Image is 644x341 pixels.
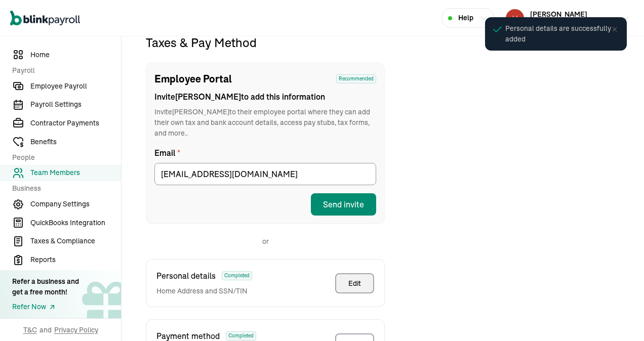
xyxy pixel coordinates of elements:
nav: Global [10,4,80,33]
span: Home [30,50,121,60]
span: Invite [PERSON_NAME] to add this information [154,91,376,103]
span: Business [12,183,115,194]
span: Recommended [336,74,376,83]
span: QuickBooks Integration [30,218,121,228]
span: Home Address and SSN/TIN [156,286,252,296]
div: Edit [348,278,361,288]
label: Email [154,147,376,159]
span: Employee Payroll [30,81,121,92]
span: Completed [222,271,252,280]
button: Edit [335,273,374,293]
span: Contractor Payments [30,118,121,129]
span: Payroll [12,65,115,76]
span: Employee Portal [154,71,232,87]
span: Team Members [30,167,121,178]
span: Personal details [156,270,216,282]
span: Help [458,13,473,23]
span: T&C [23,325,37,335]
div: Refer a business and get a free month! [12,276,79,297]
span: Completed [226,331,256,340]
button: Send invite [311,193,376,216]
p: or [262,236,269,247]
span: People [12,152,115,163]
span: Company Settings [30,199,121,209]
span: Payroll Settings [30,99,121,110]
div: Send invite [323,198,364,210]
button: [PERSON_NAME]Pro-Clean Facility Services, LLC [502,6,634,31]
h4: Taxes & Pay Method [146,34,385,51]
button: Help [441,8,494,28]
span: Privacy Policy [54,325,98,335]
span: Invite [PERSON_NAME] to their employee portal where they can add their own tax and bank account d... [154,107,376,139]
input: Email [154,163,376,185]
span: Benefits [30,137,121,147]
iframe: Chat Widget [593,292,644,341]
span: Reports [30,254,121,265]
a: Refer Now [12,302,79,312]
span: Personal details are successfully added [505,23,617,45]
span: Taxes & Compliance [30,236,121,246]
